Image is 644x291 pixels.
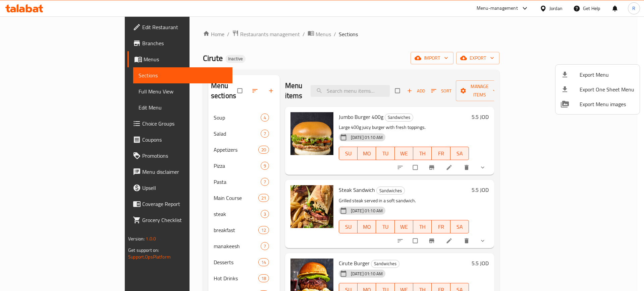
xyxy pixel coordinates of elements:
span: Export One Sheet Menu [580,85,634,93]
li: Export Menu images [555,97,640,112]
span: Export Menu [580,71,634,79]
span: Export Menu images [580,100,634,108]
li: Export menu items [555,67,640,82]
li: Export one sheet menu items [555,82,640,97]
